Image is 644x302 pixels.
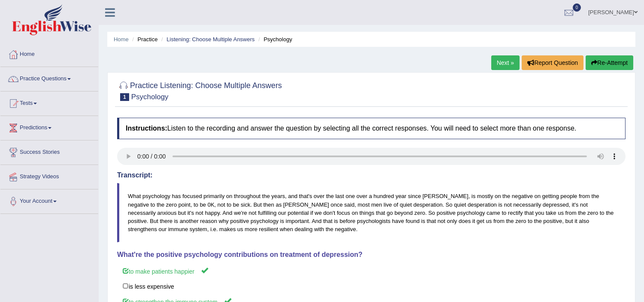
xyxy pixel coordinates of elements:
[126,125,167,132] b: Instructions:
[117,278,626,294] label: is less expensive
[114,36,129,43] a: Home
[120,93,129,101] span: 1
[117,171,626,179] h4: Transcript:
[130,35,157,43] li: Practice
[256,35,292,43] li: Psychology
[117,118,626,139] h4: Listen to the recording and answer the question by selecting all the correct responses. You will ...
[0,116,98,137] a: Predictions
[0,140,98,162] a: Success Stories
[131,93,169,101] small: Psychology
[0,92,98,113] a: Tests
[166,36,254,43] a: Listening: Choose Multiple Answers
[573,3,581,12] span: 0
[522,55,584,70] button: Report Question
[117,79,282,101] h2: Practice Listening: Choose Multiple Answers
[0,67,98,88] a: Practice Questions
[0,189,98,211] a: Your Account
[117,263,626,279] label: to make patients happier
[586,55,633,70] button: Re-Attempt
[117,183,626,242] blockquote: What psychology has focused primarily on throughout the years, and that's over the last one over ...
[0,165,98,186] a: Strategy Videos
[491,55,520,70] a: Next »
[117,251,626,259] h4: What're the positive psychology contributions on treatment of depression?
[0,43,98,64] a: Home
